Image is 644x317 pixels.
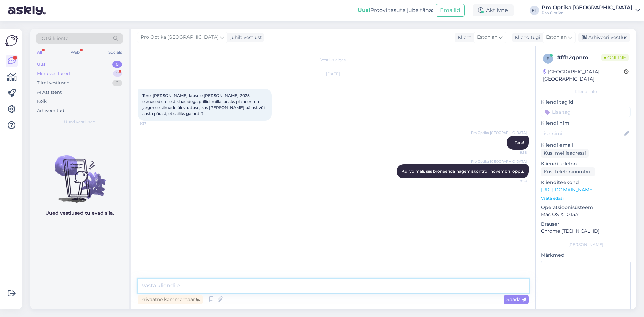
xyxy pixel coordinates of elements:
div: Kõik [37,98,47,105]
input: Lisa tag [541,107,631,117]
span: Tere, [PERSON_NAME] lapsele [PERSON_NAME] 2025 esmased stellest klaasidega prillid, millal peaks ... [142,93,266,116]
div: Arhiveeritud [37,107,64,114]
p: Klienditeekond [541,179,631,186]
p: Kliendi telefon [541,160,631,167]
span: 9:39 [501,179,527,184]
div: Küsi telefoninumbrit [541,167,595,176]
div: Arhiveeri vestlus [578,33,630,42]
span: 9:38 [501,150,527,155]
p: Mac OS X 10.15.7 [541,211,631,218]
p: Chrome [TECHNICAL_ID] [541,228,631,235]
div: Kliendi info [541,89,631,95]
div: 2 [113,70,122,77]
div: 0 [112,61,122,68]
div: Proovi tasuta juba täna: [358,6,433,14]
input: Lisa nimi [541,130,623,137]
span: Saada [506,296,526,302]
div: Uus [37,61,46,68]
button: Emailid [436,4,465,17]
p: Kliendi tag'id [541,99,631,106]
div: All [36,48,43,57]
a: [URL][DOMAIN_NAME] [541,187,594,193]
span: Estonian [546,34,567,41]
img: No chats [30,143,129,204]
div: 0 [112,80,122,86]
img: Askly Logo [5,34,18,47]
div: Klienditugi [512,34,540,41]
span: Pro Optika [GEOGRAPHIC_DATA] [471,130,527,135]
span: f [547,56,549,61]
div: [GEOGRAPHIC_DATA], [GEOGRAPHIC_DATA] [543,68,624,83]
p: Kliendi nimi [541,120,631,127]
div: Web [69,48,81,57]
p: Märkmed [541,252,631,259]
div: [DATE] [138,71,529,77]
div: Küsi meiliaadressi [541,149,589,158]
div: Pro Optika [542,10,633,16]
div: # ffh2qpnm [557,54,601,62]
p: Brauser [541,221,631,228]
a: Pro Optika [GEOGRAPHIC_DATA]Pro Optika [542,5,640,16]
p: Operatsioonisüsteem [541,204,631,211]
div: juhib vestlust [228,34,262,41]
div: PT [530,6,539,15]
p: Vaata edasi ... [541,195,631,201]
div: Privaatne kommentaar [138,295,203,304]
div: AI Assistent [37,89,62,96]
div: Socials [107,48,123,57]
div: Klient [455,34,471,41]
div: Aktiivne [473,4,514,16]
div: Tiimi vestlused [37,80,70,86]
span: Estonian [477,34,497,41]
div: Pro Optika [GEOGRAPHIC_DATA] [542,5,633,10]
span: Online [601,54,629,61]
b: Uus! [358,7,370,13]
div: Vestlus algas [138,57,529,63]
span: Uued vestlused [64,119,95,125]
span: Pro Optika [GEOGRAPHIC_DATA] [471,159,527,164]
p: Uued vestlused tulevad siia. [45,210,114,217]
span: Kui võimali, siis broneerida nägemiskontroll novembri lõppu. [401,169,524,174]
div: [PERSON_NAME] [541,242,631,248]
span: Tere! [515,140,524,145]
p: Kliendi email [541,142,631,149]
span: Otsi kliente [42,35,68,42]
span: 9:37 [140,121,165,126]
div: Minu vestlused [37,70,70,77]
span: Pro Optika [GEOGRAPHIC_DATA] [141,34,219,41]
